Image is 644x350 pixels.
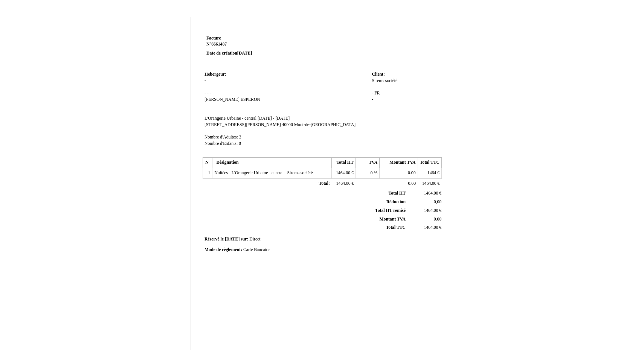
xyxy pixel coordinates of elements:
span: Client: [372,72,385,77]
span: 1464.00 [424,191,438,196]
span: 1464 [427,170,436,175]
span: Direct [249,237,260,242]
span: 1464.00 [424,208,438,213]
span: Réduction [386,199,406,204]
span: - [204,85,206,90]
span: Nuitées - L'Orangerie Urbaine - central - Sirems société [214,170,313,175]
th: Désignation [212,158,332,168]
span: Sirems [372,78,384,83]
td: € [407,206,443,215]
span: Hebergeur: [204,72,226,77]
span: sur: [241,237,248,242]
td: € [407,224,443,232]
span: - [207,91,209,96]
span: 1464.00 [424,225,438,230]
span: Mont-de-[GEOGRAPHIC_DATA] [294,122,356,127]
span: 40000 [282,122,293,127]
span: - [210,91,211,96]
span: ESPERON [241,97,260,102]
span: 1464.00 [336,181,350,186]
td: € [332,178,356,189]
span: [DATE] [225,237,240,242]
th: Total TTC [418,158,441,168]
span: 0.00 [434,217,441,222]
strong: N° [206,41,296,47]
span: Total TTC [386,225,406,230]
span: 0.00 [408,181,416,186]
span: Nombre d'Enfants: [204,141,238,146]
span: 0 [371,170,373,175]
td: € [407,189,443,198]
span: - [372,85,373,90]
td: € [418,178,441,189]
span: Montant TVA [380,217,406,222]
span: - [372,97,373,102]
span: Total: [319,181,330,186]
span: [PERSON_NAME] [204,97,240,102]
td: 1 [203,168,212,179]
span: 0 [239,141,241,146]
span: [STREET_ADDRESS][PERSON_NAME] [204,122,281,127]
span: FR [374,91,380,96]
span: - [204,103,206,108]
strong: Date de création [206,51,252,56]
span: Mode de règlement: [204,247,242,252]
span: 1464.00 [422,181,436,186]
span: - [204,91,206,96]
span: L'Orangerie Urbaine - central [204,116,256,121]
span: 0.00 [408,170,415,175]
span: - [372,91,373,96]
td: € [332,168,356,179]
span: 6661487 [211,42,227,47]
th: Montant TVA [380,158,418,168]
span: 3 [239,135,241,140]
span: Facture [206,36,221,41]
span: Nombre d'Adultes: [204,135,238,140]
span: Carte Bancaire [243,247,270,252]
span: [DATE] - [DATE] [258,116,290,121]
span: - [204,78,206,83]
span: Total HT remisé [375,208,406,213]
span: Réservé le [204,237,224,242]
th: Total HT [332,158,356,168]
td: € [418,168,441,179]
th: TVA [356,158,379,168]
span: [DATE] [237,51,252,56]
span: 1464.00 [336,170,350,175]
span: Total HT [389,191,406,196]
span: 0,00 [434,199,441,204]
span: société [385,78,397,83]
th: N° [203,158,212,168]
td: % [356,168,379,179]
